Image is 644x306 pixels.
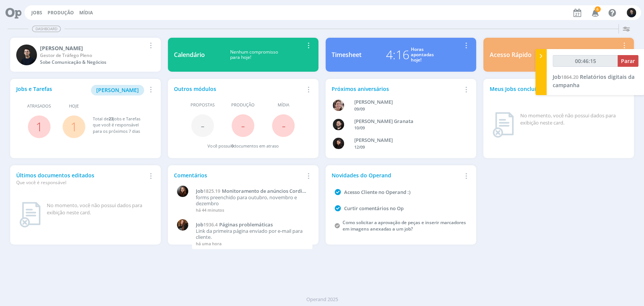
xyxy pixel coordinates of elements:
[386,46,409,64] div: 4:16
[29,10,45,16] button: Jobs
[626,6,636,19] button: C
[278,102,289,108] span: Mídia
[196,207,224,213] span: há 44 minutos
[16,45,37,65] img: C
[32,26,61,32] span: Dashboard
[27,103,51,109] span: Atrasados
[16,179,146,186] div: Que você é responsável
[77,10,95,16] button: Mídia
[203,188,220,194] span: 1825.19
[354,118,460,125] div: Bruno Corralo Granata
[177,219,188,231] img: T
[19,202,41,228] img: dashboard_not_found.png
[196,188,307,200] span: Monitoramento de anúncios Cordius 2025
[36,118,43,135] a: 1
[354,137,460,144] div: Luana da Silva de Andrade
[203,221,218,228] span: 1936.4
[205,49,303,60] div: Nenhum compromisso para hoje!
[333,100,344,111] img: A
[196,188,309,194] a: Job1825.19Monitoramento de anúncios Cordius 2025
[196,222,309,228] a: Job1936.4Páginas problemáticas
[354,125,364,131] span: 10/09
[196,195,309,206] p: forms preenchido para outubro, novembro e dezembro
[354,106,364,112] span: 09/09
[618,55,638,67] button: Parar
[109,116,113,121] span: 23
[93,116,147,135] div: Total de Jobs e Tarefas que você é responsável para os próximos 7 dias
[196,241,221,246] span: há uma hora
[177,186,188,197] img: E
[96,86,139,94] span: [PERSON_NAME]
[333,138,344,149] img: L
[40,44,146,52] div: Carlos Nunes
[332,171,461,179] div: Novidades do Operand
[343,219,466,232] a: Como solicitar a aprovação de peças e inserir marcadores em imagens anexadas a um job?
[231,143,233,149] span: 0
[489,85,619,93] div: Meus Jobs concluídos no prazo
[553,73,635,89] span: Relatórios digitais da campanha
[332,85,461,93] div: Próximos aniversários
[191,102,215,108] span: Propostas
[69,103,79,109] span: Hoje
[71,118,77,135] a: 1
[326,38,476,72] a: Timesheet4:16Horasapontadashoje!
[344,205,404,212] a: Curtir comentários no Op
[354,98,460,106] div: Aline Beatriz Jackisch
[621,57,635,65] span: Parar
[489,50,531,59] div: Acesso Rápido
[45,10,76,16] button: Produção
[174,171,303,179] div: Comentários
[79,9,93,16] a: Mídia
[91,85,144,95] button: [PERSON_NAME]
[595,6,601,12] span: 6
[344,189,410,195] a: Acesso Cliente no Operand :)
[48,9,74,16] a: Produção
[333,119,344,130] img: B
[91,86,144,93] a: [PERSON_NAME]
[174,50,205,59] div: Calendário
[354,144,364,150] span: 12/09
[40,52,146,59] div: Gestor de Tráfego Pleno
[40,59,146,66] div: Sobe Comunicação & Negócios
[281,117,285,134] span: -
[561,74,578,80] span: 1864.20
[47,202,152,217] div: No momento, você não possui dados para exibição neste card.
[231,102,255,108] span: Produção
[553,73,635,89] a: Job1864.20Relatórios digitais da campanha
[520,112,625,127] div: No momento, você não possui dados para exibição neste card.
[219,221,273,228] span: Páginas problemáticas
[16,85,146,95] div: Jobs e Tarefas
[174,85,303,93] div: Outros módulos
[627,8,636,17] img: C
[201,117,204,134] span: -
[196,228,309,240] p: Link da primeira página enviado por e-mail para cliente.
[241,117,245,134] span: -
[587,6,602,20] button: 6
[492,112,514,138] img: dashboard_not_found.png
[411,47,434,63] div: Horas apontadas hoje!
[10,38,161,72] a: C[PERSON_NAME]Gestor de Tráfego PlenoSobe Comunicação & Negócios
[31,9,42,16] a: Jobs
[16,171,146,186] div: Últimos documentos editados
[207,143,278,149] div: Você possui documentos em atraso
[332,50,361,59] div: Timesheet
